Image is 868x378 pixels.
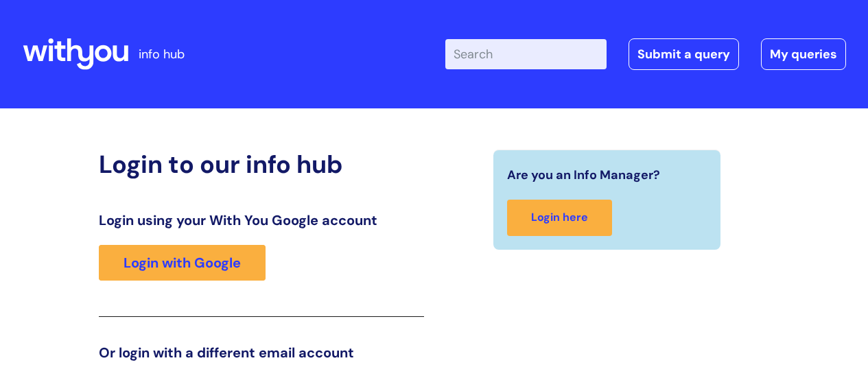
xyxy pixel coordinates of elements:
[629,38,739,70] a: Submit a query
[99,245,266,281] a: Login with Google
[761,38,846,70] a: My queries
[99,344,424,361] h3: Or login with a different email account
[507,200,612,236] a: Login here
[99,212,424,228] h3: Login using your With You Google account
[99,150,424,179] h2: Login to our info hub
[507,164,660,186] span: Are you an Info Manager?
[445,39,607,69] input: Search
[139,43,185,65] p: info hub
